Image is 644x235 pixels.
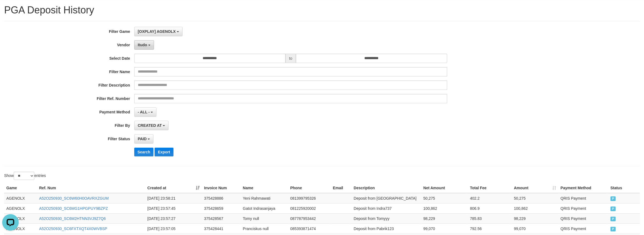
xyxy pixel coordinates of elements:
button: Open LiveChat chat widget [2,2,19,19]
span: PAID [611,196,616,201]
td: Yeni Rahmawati [241,193,288,204]
td: 375428886 [202,193,240,204]
td: 375428659 [202,203,240,213]
td: 100,862 [512,203,558,213]
td: AGENOLX [4,203,37,213]
th: Net Amount [421,183,468,193]
td: 98,229 [512,213,558,223]
td: [DATE] 23:57:45 [145,203,202,213]
td: 792.56 [468,223,512,234]
td: AGENOLX [4,193,37,204]
td: 785.83 [468,213,512,223]
td: Pranciskus null [241,223,288,234]
th: Email [331,183,352,193]
td: 99,070 [512,223,558,234]
button: Itudo [134,40,154,50]
td: 402.2 [468,193,512,204]
td: Tomy null [241,213,288,223]
td: QRIS Payment [558,223,608,234]
td: 99,070 [421,223,468,234]
span: PAID [611,227,616,231]
td: 100,862 [421,203,468,213]
th: Status [608,183,640,193]
h1: PGA Deposit History [4,5,640,16]
select: Showentries [14,172,34,180]
th: Created at: activate to sort column ascending [145,183,202,193]
th: Payment Method [558,183,608,193]
th: Invoice Num [202,183,240,193]
td: 806.9 [468,203,512,213]
td: 50,275 [421,193,468,204]
th: Game [4,183,37,193]
button: Search [134,148,154,156]
span: to [285,54,296,63]
button: [OXPLAY] AGENOLX [134,27,183,36]
td: [DATE] 23:57:27 [145,213,202,223]
td: Deposit from Pabrik123 [351,223,421,234]
span: PAID [611,207,616,211]
label: Show entries [4,172,46,180]
td: QRIS Payment [558,193,608,204]
td: [DATE] 23:58:21 [145,193,202,204]
span: PAID [611,217,616,221]
td: QRIS Payment [558,213,608,223]
td: 375428567 [202,213,240,223]
span: PAID [138,137,147,141]
span: Itudo [138,43,147,47]
button: CREATED AT [134,121,169,130]
a: A52O250930_SC6M2HTNN3VJ9Z7Q6 [39,216,106,221]
td: 085393871474 [288,223,331,234]
td: Deposit from Tomyyy [351,213,421,223]
td: 375428441 [202,223,240,234]
span: CREATED AT [138,123,162,128]
button: - ALL - [134,107,156,117]
button: PAID [134,134,153,144]
a: A52O250930_SC6MG1HPGPUY9BZPZ [39,206,108,211]
td: 50,275 [512,193,558,204]
a: A52O250930_SC6W60H0OAVRXZGUM [39,196,109,200]
th: Amount: activate to sort column ascending [512,183,558,193]
th: Phone [288,183,331,193]
td: 087787953442 [288,213,331,223]
button: Export [155,148,173,156]
td: Deposit from [GEOGRAPHIC_DATA] [351,193,421,204]
a: A52O250930_SC6FXTXQT4X0WVBSP [39,227,107,231]
td: 081399795326 [288,193,331,204]
span: [OXPLAY] AGENOLX [138,29,176,34]
td: QRIS Payment [558,203,608,213]
td: Gatot Indrasanjaya [241,203,288,213]
span: - ALL - [138,110,150,114]
th: Ref. Num [37,183,145,193]
th: Description [351,183,421,193]
td: [DATE] 23:57:05 [145,223,202,234]
td: 081225920002 [288,203,331,213]
th: Total Fee [468,183,512,193]
td: Deposit from Indra737 [351,203,421,213]
th: Name [241,183,288,193]
td: 98,229 [421,213,468,223]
